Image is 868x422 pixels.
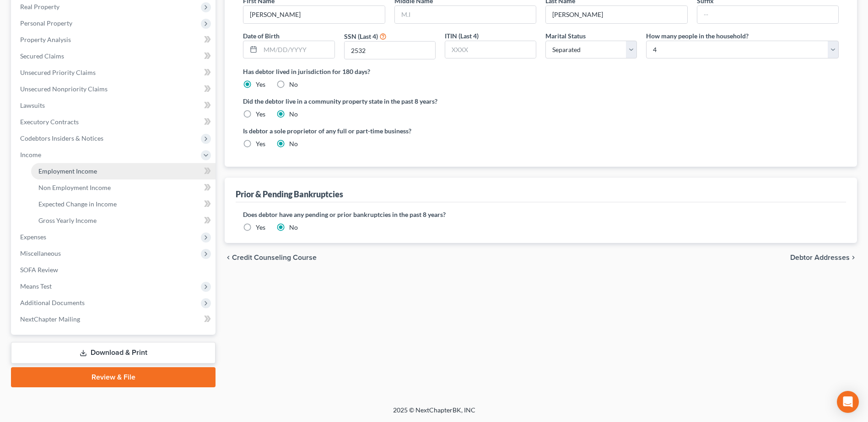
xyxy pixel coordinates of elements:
[646,31,749,41] label: How many people in the household?
[20,315,80,323] span: NextChapter Mailing
[11,342,216,364] a: Download & Print
[225,254,317,261] button: chevron_left Credit Counseling Course
[395,6,536,23] input: M.I
[13,48,216,64] a: Secured Claims
[13,97,216,114] a: Lawsuits
[289,223,298,232] label: No
[790,254,850,261] span: Debtor Addresses
[20,118,79,126] span: Executory Contracts
[31,179,216,196] a: Non Employment Income
[837,391,859,413] div: Open Intercom Messenger
[13,32,216,48] a: Property Analysis
[38,216,97,224] span: Gross Yearly Income
[243,126,536,136] label: Is debtor a sole proprietor of any full or part-time business?
[20,266,58,274] span: SOFA Review
[445,41,536,58] input: XXXX
[256,139,265,148] label: Yes
[256,223,265,232] label: Yes
[20,233,46,241] span: Expenses
[38,167,97,175] span: Employment Income
[38,184,111,191] span: Non Employment Income
[31,163,216,179] a: Employment Income
[11,367,216,387] a: Review & File
[289,80,298,89] label: No
[243,6,384,23] input: --
[13,262,216,278] a: SOFA Review
[243,31,280,41] label: Date of Birth
[20,101,45,109] span: Lawsuits
[445,31,479,41] label: ITIN (Last 4)
[345,42,435,59] input: XXXX
[20,282,52,290] span: Means Test
[225,254,232,261] i: chevron_left
[344,32,378,41] label: SSN (Last 4)
[20,3,59,11] span: Real Property
[289,110,298,119] label: No
[20,19,72,27] span: Personal Property
[20,249,61,257] span: Miscellaneous
[173,406,695,422] div: 2025 © NextChapterBK, INC
[20,36,71,43] span: Property Analysis
[20,69,96,76] span: Unsecured Priority Claims
[20,299,85,306] span: Additional Documents
[545,31,586,41] label: Marital Status
[850,254,857,261] i: chevron_right
[20,52,64,60] span: Secured Claims
[13,311,216,327] a: NextChapter Mailing
[546,6,687,23] input: --
[256,80,265,89] label: Yes
[20,151,41,158] span: Income
[236,189,343,200] div: Prior & Pending Bankruptcies
[697,6,838,23] input: --
[31,212,216,229] a: Gross Yearly Income
[13,114,216,130] a: Executory Contracts
[13,64,216,81] a: Unsecured Priority Claims
[20,134,103,142] span: Codebtors Insiders & Notices
[243,210,839,219] label: Does debtor have any pending or prior bankruptcies in the past 8 years?
[232,254,317,261] span: Credit Counseling Course
[31,196,216,212] a: Expected Change in Income
[289,139,298,148] label: No
[260,41,334,58] input: MM/DD/YYYY
[243,96,839,106] label: Did the debtor live in a community property state in the past 8 years?
[243,67,839,76] label: Has debtor lived in jurisdiction for 180 days?
[256,110,265,119] label: Yes
[38,200,117,208] span: Expected Change in Income
[20,85,108,93] span: Unsecured Nonpriority Claims
[790,254,857,261] button: Debtor Addresses chevron_right
[13,81,216,97] a: Unsecured Nonpriority Claims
